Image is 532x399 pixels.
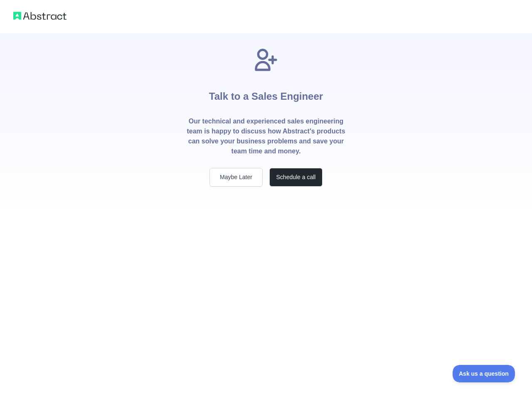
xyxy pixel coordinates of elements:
[453,365,515,382] iframe: Toggle Customer Support
[186,116,346,156] p: Our technical and experienced sales engineering team is happy to discuss how Abstract's products ...
[269,168,323,187] button: Schedule a call
[209,168,263,187] button: Maybe Later
[209,73,323,116] h1: Talk to a Sales Engineer
[13,10,66,22] img: Abstract logo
